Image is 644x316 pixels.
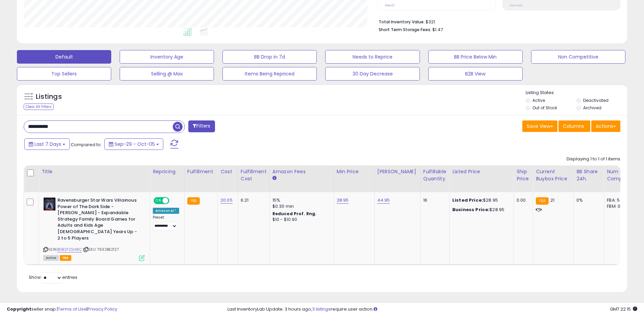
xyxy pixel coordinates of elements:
[43,197,145,260] div: ASIN:
[532,105,557,111] label: Out of Stock
[187,197,200,205] small: FBA
[272,203,329,209] div: $0.30 min
[34,141,61,148] span: Last 7 Days
[558,120,590,132] button: Columns
[428,50,523,64] button: BB Price Below Min
[36,92,62,101] h5: Listings
[58,306,87,312] a: Terms of Use
[536,197,548,205] small: FBA
[583,105,601,111] label: Archived
[517,168,530,182] div: Ship Price
[432,26,443,33] span: $1.47
[591,120,620,132] button: Actions
[222,50,317,64] button: BB Drop in 7d
[607,197,629,203] div: FBA: 5
[312,306,331,312] a: 3 listings
[71,141,102,148] span: Compared to:
[517,197,528,203] div: 0.00
[377,197,390,204] a: 44.95
[241,168,267,182] div: Fulfillment Cost
[452,207,508,213] div: $28.95
[272,168,331,175] div: Amazon Fees
[17,50,111,64] button: Default
[531,50,625,64] button: Non Competitive
[43,255,59,261] span: All listings currently available for purchase on Amazon
[154,198,163,204] span: ON
[550,197,554,203] span: 21
[325,67,420,81] button: 30 Day Decrease
[153,215,179,230] div: Preset:
[120,67,214,81] button: Selling @ Max
[120,50,214,64] button: Inventory Age
[272,197,329,203] div: 15%
[43,197,56,211] img: 41HjZazs3PL._SL40_.jpg
[379,19,425,25] b: Total Inventory Value:
[607,203,629,209] div: FBM: 0
[228,306,637,313] div: Last InventoryLab Update: 3 hours ago, require user action.
[526,90,627,96] p: Listing States:
[452,206,490,213] b: Business Price:
[337,168,372,175] div: Min Price
[24,104,54,110] div: Clear All Filters
[536,168,571,182] div: Current Buybox Price
[325,50,420,64] button: Needs to Reprice
[57,197,140,243] b: Ravensburger Star Wars Villainous Power of The Dark Side - [PERSON_NAME] - Expandable Strategy Fa...
[7,306,117,313] div: seller snap | |
[452,197,508,203] div: $28.95
[510,3,523,7] small: Prev: N/A
[153,208,179,214] div: Amazon AI *
[187,168,215,175] div: Fulfillment
[377,168,418,175] div: [PERSON_NAME]
[24,138,70,150] button: Last 7 Days
[576,197,599,203] div: 0%
[168,198,179,204] span: OFF
[452,197,483,203] b: Listed Price:
[607,168,631,182] div: Num of Comp.
[379,17,615,25] li: $321
[428,67,523,81] button: B2B View
[379,27,431,32] b: Short Term Storage Fees:
[337,197,349,204] a: 28.95
[272,175,277,181] small: Amazon Fees.
[385,3,395,7] small: Prev: 0
[83,247,119,252] span: | SKU: T932BE2127
[104,138,163,150] button: Sep-29 - Oct-05
[7,306,31,312] strong: Copyright
[17,67,111,81] button: Top Sellers
[241,197,264,203] div: 6.21
[220,197,233,204] a: 20.05
[29,274,77,280] span: Show: entries
[272,217,329,223] div: $10 - $10.90
[42,168,147,175] div: Title
[153,168,182,175] div: Repricing
[188,120,215,132] button: Filters
[452,168,511,175] div: Listed Price
[115,141,155,148] span: Sep-29 - Oct-05
[57,247,82,252] a: B0B2F2SH8C
[576,168,601,182] div: BB Share 24h.
[532,97,545,103] label: Active
[60,255,71,261] span: FBA
[522,120,557,132] button: Save View
[272,211,317,217] b: Reduced Prof. Rng.
[610,306,637,312] span: 2025-10-13 22:15 GMT
[220,168,235,175] div: Cost
[423,168,447,182] div: Fulfillable Quantity
[88,306,117,312] a: Privacy Policy
[423,197,444,203] div: 16
[583,97,609,103] label: Deactivated
[222,67,317,81] button: Items Being Repriced
[563,123,584,130] span: Columns
[567,156,620,162] div: Displaying 1 to 1 of 1 items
